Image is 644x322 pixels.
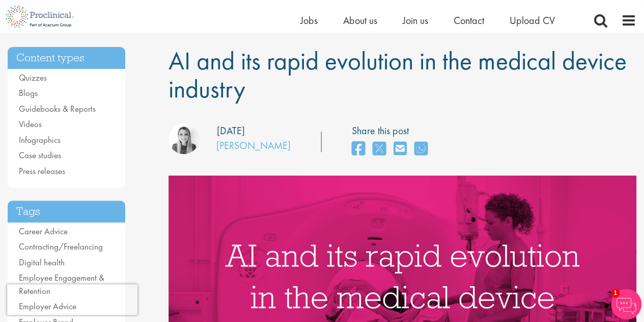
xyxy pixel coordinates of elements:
a: Press releases [19,165,65,177]
a: Contact [454,14,484,27]
a: Jobs [300,14,318,27]
a: share on twitter [373,138,386,160]
a: Blogs [19,87,38,98]
img: Hannah Burke [169,123,199,154]
a: Videos [19,118,42,130]
a: Case studies [19,150,61,161]
a: Digital health [19,257,65,268]
iframe: reCAPTCHA [7,284,137,315]
a: Contracting/Freelancing [19,241,103,252]
a: Join us [403,14,428,27]
a: Employee Engagement & Retention [19,272,104,296]
a: [PERSON_NAME] [216,139,291,152]
a: Career Advice [19,226,68,237]
h3: Content types [8,47,125,69]
a: share on email [394,138,407,160]
h3: Tags [8,201,125,222]
img: Chatbot [611,289,641,319]
span: 1 [611,289,620,298]
a: Quizzes [19,72,47,83]
a: share on facebook [352,138,365,160]
a: Infographics [19,134,61,145]
label: Share this post [352,123,433,138]
span: AI and its rapid evolution in the medical device industry [169,44,626,105]
a: Guidebooks & Reports [19,103,96,114]
a: About us [343,14,377,27]
a: share on whats app [414,138,428,160]
a: Upload CV [510,14,555,27]
div: [DATE] [217,123,245,138]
